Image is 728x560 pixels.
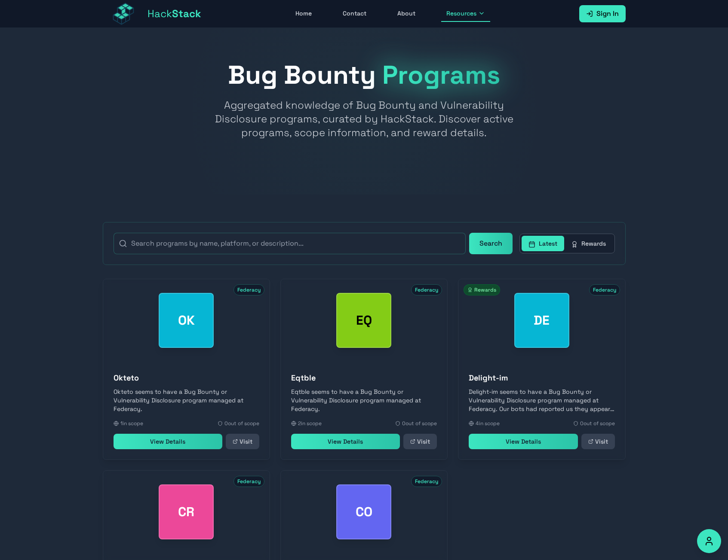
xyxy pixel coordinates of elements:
div: Okteto [159,293,214,348]
div: Crowdai [159,484,214,539]
span: 0 out of scope [580,420,615,427]
p: Delight-im seems to have a Bug Bounty or Vulnerability Disclosure program managed at Federacy. Ou... [469,387,614,413]
span: Federacy [233,284,264,295]
h3: Eqtble [291,372,437,384]
span: Hack [147,7,201,21]
p: Okteto seems to have a Bug Bounty or Vulnerability Disclosure program managed at Federacy. [114,387,259,413]
span: Federacy [589,284,620,295]
div: Cooper [336,484,391,539]
span: Rewards [464,284,500,295]
input: Search programs by name, platform, or description... [114,233,466,254]
button: Search [469,233,513,254]
span: 0 out of scope [224,420,259,427]
h3: Delight-im [469,372,614,384]
span: 0 out of scope [402,420,437,427]
button: Rewards [564,236,613,251]
span: 1 in scope [120,420,143,427]
button: Resources [441,6,490,22]
span: Sign In [596,9,619,19]
h1: Bug Bounty [103,62,626,88]
p: Aggregated knowledge of Bug Bounty and Vulnerability Disclosure programs, curated by HackStack. D... [199,98,529,140]
a: View Details [291,434,400,449]
div: Eqtble [336,293,391,348]
button: Accessibility Options [697,529,721,553]
button: Latest [522,236,564,251]
span: Programs [382,58,500,91]
span: Stack [172,7,201,20]
span: Federacy [411,476,442,487]
span: Resources [446,9,476,18]
span: Federacy [411,284,442,295]
a: View Details [469,434,577,449]
a: Visit [226,434,259,449]
a: Home [290,6,317,22]
div: Delight-im [514,293,569,348]
a: Visit [581,434,615,449]
span: 2 in scope [298,420,322,427]
a: About [392,6,421,22]
a: View Details [114,434,222,449]
h3: Okteto [114,372,259,384]
a: Sign In [579,5,626,22]
span: Federacy [233,476,264,487]
a: Visit [403,434,437,449]
a: Contact [338,6,372,22]
span: 4 in scope [476,420,500,427]
p: Eqtble seems to have a Bug Bounty or Vulnerability Disclosure program managed at Federacy. [291,387,437,413]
